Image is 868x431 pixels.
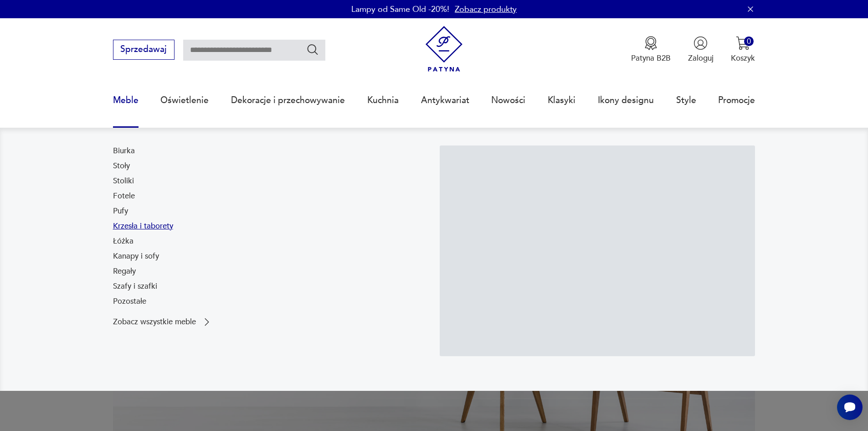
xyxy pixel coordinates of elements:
[736,36,750,50] img: Ikona koszyka
[598,79,654,121] a: Ikony designu
[306,43,319,56] button: Szukaj
[113,251,159,262] a: Kanapy i sofy
[113,79,139,121] a: Meble
[837,395,863,420] iframe: Smartsupp widget button
[231,79,345,121] a: Dekoracje i przechowywanie
[113,281,157,292] a: Szafy i szafki
[351,4,449,15] p: Lampy od Same Old -20%!
[631,53,671,63] p: Patyna B2B
[113,191,135,202] a: Fotele
[731,36,755,63] button: 0Koszyk
[113,221,173,232] a: Krzesła i taborety
[113,176,134,187] a: Stoliki
[491,79,525,121] a: Nowości
[113,318,196,326] p: Zobacz wszystkie meble
[160,79,209,121] a: Oświetlenie
[113,296,146,307] a: Pozostałe
[631,36,671,63] a: Ikona medaluPatyna B2B
[113,266,136,277] a: Regały
[113,317,212,327] a: Zobacz wszystkie meble
[731,53,755,63] p: Koszyk
[676,79,696,121] a: Style
[688,53,714,63] p: Zaloguj
[421,79,469,121] a: Antykwariat
[688,36,714,63] button: Zaloguj
[113,40,175,60] button: Sprzedawaj
[548,79,575,121] a: Klasyki
[113,206,128,217] a: Pufy
[455,4,517,15] a: Zobacz produkty
[631,36,671,63] button: Patyna B2B
[644,36,658,50] img: Ikona medalu
[421,26,467,72] img: Patyna - sklep z meblami i dekoracjami vintage
[367,79,399,121] a: Kuchnia
[718,79,755,121] a: Promocje
[744,36,754,46] div: 0
[113,145,135,156] a: Biurka
[113,161,130,171] a: Stoły
[693,36,708,50] img: Ikonka użytkownika
[113,236,134,247] a: Łóżka
[113,47,175,54] a: Sprzedawaj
